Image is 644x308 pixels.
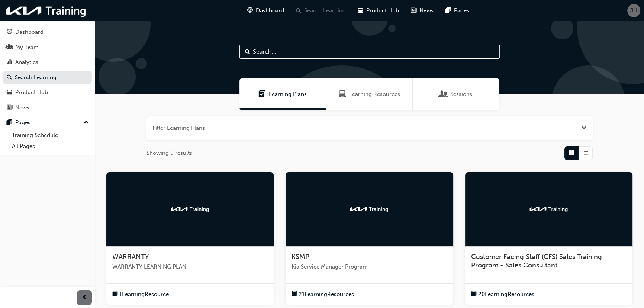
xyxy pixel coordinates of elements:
[292,290,354,299] button: book-icon21LearningResources
[256,6,284,15] span: Dashboard
[84,118,89,128] span: up-icon
[471,290,534,299] button: book-icon20LearningResources
[7,59,12,66] span: chart-icon
[471,253,602,270] span: Customer Facing Staff (CFS) Sales Training Program - Sales Consultant
[292,263,447,271] span: Kia Service Manager Program
[411,6,416,15] span: news-icon
[4,3,89,18] img: kia-training
[3,24,92,116] button: DashboardMy TeamAnalyticsSearch LearningProduct HubNews
[290,3,352,18] a: search-iconSearch Learning
[292,290,297,299] span: book-icon
[245,48,250,56] span: Search
[112,290,118,299] span: book-icon
[292,253,309,261] span: KSMP
[286,172,453,305] a: kia-trainingKSMPKia Service Manager Programbook-icon21LearningResources
[569,149,574,157] span: Grid
[450,90,472,99] span: Sessions
[352,3,405,18] a: car-iconProduct Hub
[326,78,413,110] a: Learning ResourcesLearning Resources
[15,103,29,112] div: News
[528,205,569,213] img: kia-training
[339,90,346,99] span: Learning Resources
[7,29,12,36] span: guage-icon
[478,290,534,299] span: 20 Learning Resources
[3,116,92,129] button: Pages
[440,90,447,99] span: Sessions
[239,78,326,110] a: Learning PlansLearning Plans
[119,290,169,299] span: 1 Learning Resource
[3,86,92,99] a: Product Hub
[304,6,346,15] span: Search Learning
[465,172,632,305] a: kia-trainingCustomer Facing Staff (CFS) Sales Training Program - Sales Consultantbook-icon20Learn...
[258,90,266,99] span: Learning Plans
[241,3,290,18] a: guage-iconDashboard
[366,6,399,15] span: Product Hub
[583,149,588,157] span: List
[9,129,92,141] a: Training Schedule
[3,55,92,69] a: Analytics
[3,71,92,84] a: Search Learning
[296,6,301,15] span: search-icon
[7,105,12,111] span: news-icon
[419,6,434,15] span: News
[112,290,169,299] button: book-icon1LearningResource
[7,44,12,51] span: people-icon
[146,149,192,157] span: Showing 9 results
[106,172,274,305] a: kia-trainingWARRANTYWARRANTY LEARNING PLANbook-icon1LearningResource
[7,89,12,96] span: car-icon
[112,263,268,271] span: WARRANTY LEARNING PLAN
[3,41,92,54] a: My Team
[299,290,354,299] span: 21 Learning Resources
[15,43,39,52] div: My Team
[9,141,92,152] a: All Pages
[7,119,12,126] span: pages-icon
[627,4,640,17] button: JH
[15,88,48,97] div: Product Hub
[349,90,400,99] span: Learning Resources
[7,74,12,81] span: search-icon
[445,6,451,15] span: pages-icon
[170,205,210,213] img: kia-training
[349,205,390,213] img: kia-training
[439,3,475,18] a: pages-iconPages
[247,6,253,15] span: guage-icon
[471,290,477,299] span: book-icon
[269,90,307,99] span: Learning Plans
[82,293,87,302] span: prev-icon
[358,6,363,15] span: car-icon
[405,3,439,18] a: news-iconNews
[112,253,149,261] span: WARRANTY
[3,101,92,115] a: News
[413,78,499,110] a: SessionsSessions
[15,58,38,67] div: Analytics
[239,45,500,59] input: Search...
[15,28,44,36] div: Dashboard
[581,124,587,132] button: Open the filter
[3,25,92,39] a: Dashboard
[454,6,469,15] span: Pages
[630,6,637,15] span: JH
[15,118,30,127] div: Pages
